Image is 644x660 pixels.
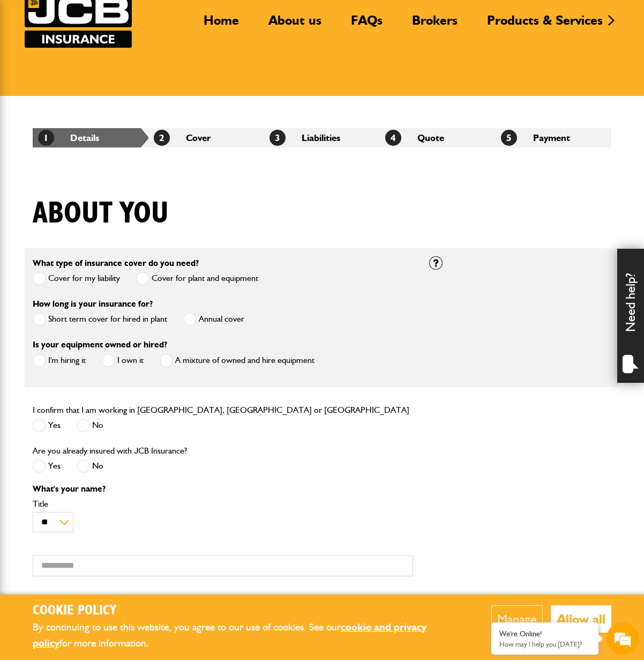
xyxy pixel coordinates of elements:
[56,60,180,74] div: Chat with us now
[33,313,167,326] label: Short term cover for hired in plant
[146,330,194,345] em: Start Chat
[160,354,314,367] label: A mixture of owned and hire equipment
[264,128,380,147] li: Liabilities
[33,300,153,308] label: How long is your insurance for?
[33,619,459,652] p: By continuing to use this website, you agree to our use of cookies. See our for more information.
[33,259,199,268] label: What type of insurance cover do you need?
[617,249,644,383] div: Need help?
[14,99,196,123] input: Enter your last name
[183,313,244,326] label: Annual cover
[154,130,170,146] span: 2
[77,419,103,432] label: No
[176,5,201,31] div: Minimize live chat window
[496,128,611,147] li: Payment
[33,447,187,455] label: Are you already insured with JCB Insurance?
[33,272,120,285] label: Cover for my liability
[14,162,196,186] input: Enter your phone number
[33,196,169,232] h1: About you
[196,12,247,37] a: Home
[14,194,196,321] textarea: Type your message and hit 'Enter'
[380,128,496,147] li: Quote
[551,605,611,633] button: Allow all
[33,419,61,432] label: Yes
[33,128,148,147] li: Details
[33,340,167,349] label: Is your equipment owned or hired?
[136,272,258,285] label: Cover for plant and equipment
[102,354,144,367] label: I own it
[404,12,466,37] a: Brokers
[260,12,330,37] a: About us
[343,12,391,37] a: FAQs
[33,603,459,619] h2: Cookie Policy
[38,130,54,146] span: 1
[501,130,517,146] span: 5
[479,12,611,37] a: Products & Services
[269,130,286,146] span: 3
[33,406,409,414] label: I confirm that I am working in [GEOGRAPHIC_DATA], [GEOGRAPHIC_DATA] or [GEOGRAPHIC_DATA]
[491,605,543,633] button: Manage
[385,130,401,146] span: 4
[33,459,61,473] label: Yes
[18,60,45,75] img: d_20077148190_company_1631870298795_20077148190
[33,485,413,493] p: What's your name?
[77,459,103,473] label: No
[499,640,590,648] p: How may I help you today?
[33,354,86,367] label: I'm hiring it
[14,131,196,154] input: Enter your email address
[499,629,590,639] div: We're Online!
[33,500,413,508] label: Title
[148,128,264,147] li: Cover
